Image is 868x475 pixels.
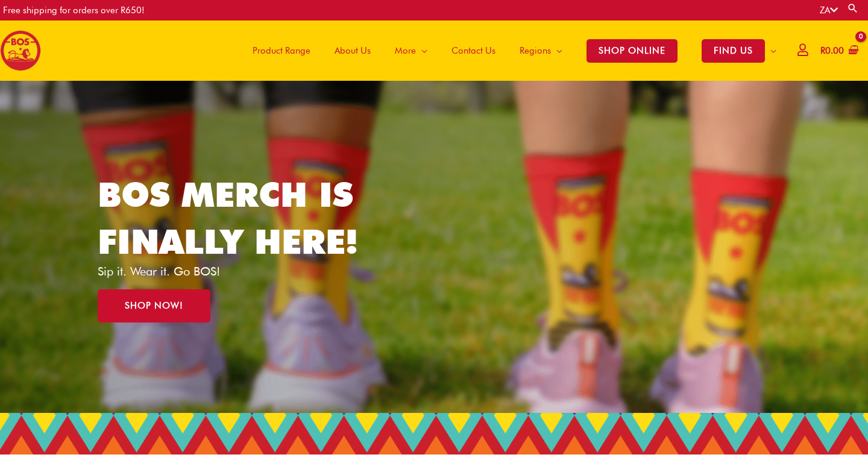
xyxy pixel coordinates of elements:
[847,2,859,14] a: Search button
[451,33,495,69] span: Contact Us
[587,39,678,63] span: SHOP ONLINE
[439,20,508,81] a: Contact Us
[395,33,416,69] span: More
[508,20,574,81] a: Regions
[98,289,210,322] a: SHOP NOW!
[335,33,371,69] span: About Us
[818,37,859,64] a: View Shopping Cart, empty
[231,20,788,81] nav: Site Navigation
[820,45,825,56] span: R
[125,301,183,310] span: SHOP NOW!
[820,45,844,56] bdi: 0.00
[574,20,690,81] a: SHOP ONLINE
[322,20,383,81] a: About Us
[820,5,838,16] a: ZA
[98,265,376,277] p: Sip it. Wear it. Go BOS!
[241,20,322,81] a: Product Range
[520,33,551,69] span: Regions
[383,20,439,81] a: More
[98,174,358,262] a: BOS MERCH IS FINALLY HERE!
[253,33,310,69] span: Product Range
[702,39,765,63] span: FIND US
